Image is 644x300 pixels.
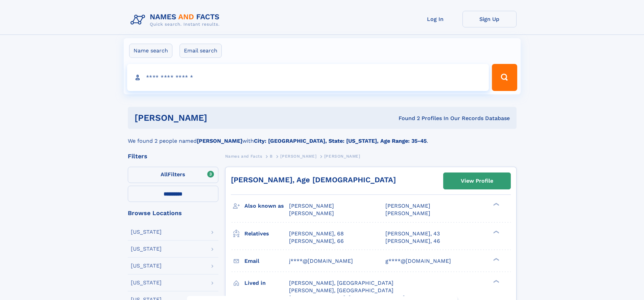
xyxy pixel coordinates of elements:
[385,237,440,245] a: [PERSON_NAME], 46
[244,228,289,239] h3: Relatives
[131,263,162,269] div: [US_STATE]
[289,237,344,245] a: [PERSON_NAME], 66
[128,153,218,159] div: Filters
[129,44,172,58] label: Name search
[385,203,430,209] span: [PERSON_NAME]
[127,64,489,91] input: search input
[197,138,242,144] b: [PERSON_NAME]
[444,173,510,189] a: View Profile
[270,154,273,159] span: B
[131,229,162,235] div: [US_STATE]
[492,64,517,91] button: Search Button
[408,11,462,27] a: Log In
[492,202,500,207] div: ❯
[128,167,218,183] label: Filters
[244,200,289,212] h3: Also known as
[128,129,517,145] div: We found 2 people named with .
[492,257,500,261] div: ❯
[128,210,218,216] div: Browse Locations
[254,138,427,144] b: City: [GEOGRAPHIC_DATA], State: [US_STATE], Age Range: 35-45
[244,255,289,267] h3: Email
[303,115,510,122] div: Found 2 Profiles In Our Records Database
[289,230,344,237] a: [PERSON_NAME], 68
[131,280,162,285] div: [US_STATE]
[289,287,393,294] span: [PERSON_NAME], [GEOGRAPHIC_DATA]
[280,152,316,160] a: [PERSON_NAME]
[280,154,316,159] span: [PERSON_NAME]
[244,277,289,289] h3: Lived in
[231,176,396,184] a: [PERSON_NAME], Age [DEMOGRAPHIC_DATA]
[492,230,500,234] div: ❯
[461,173,493,189] div: View Profile
[289,203,334,209] span: [PERSON_NAME]
[492,279,500,283] div: ❯
[289,280,393,286] span: [PERSON_NAME], [GEOGRAPHIC_DATA]
[225,152,262,160] a: Names and Facts
[289,210,334,216] span: [PERSON_NAME]
[385,210,430,216] span: [PERSON_NAME]
[135,114,303,122] h1: [PERSON_NAME]
[462,11,517,27] a: Sign Up
[128,11,225,29] img: Logo Names and Facts
[385,230,440,237] a: [PERSON_NAME], 43
[180,44,222,58] label: Email search
[270,152,273,160] a: B
[324,154,360,159] span: [PERSON_NAME]
[161,171,168,178] span: All
[131,246,162,252] div: [US_STATE]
